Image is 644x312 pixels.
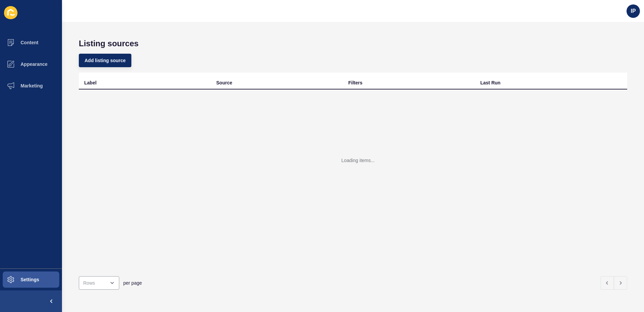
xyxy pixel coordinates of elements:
div: Last Run [480,79,501,86]
span: IP [631,8,636,15]
div: open menu [79,276,119,290]
div: Label [84,79,97,86]
h1: Listing sources [79,39,627,48]
button: Add listing source [79,54,131,67]
div: Loading items... [342,157,375,164]
div: Filters [348,79,362,86]
span: Add listing source [85,57,126,64]
span: per page [123,280,142,286]
div: Source [216,79,232,86]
